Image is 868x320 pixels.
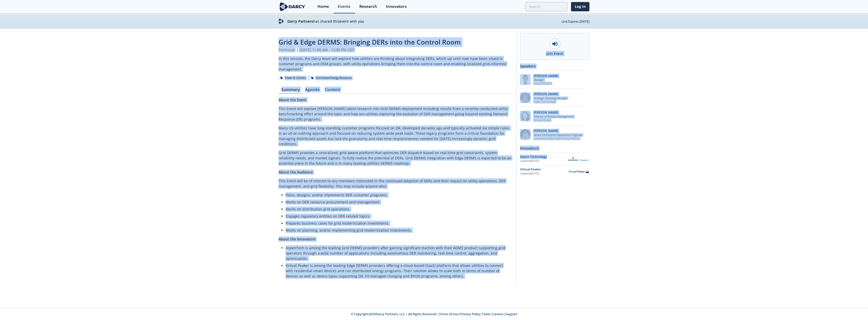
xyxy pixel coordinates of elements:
p: Grid DERMS provides a centralized, grid-aware platform that optimizes DER dispatch based on real-... [279,150,513,166]
a: Team [482,312,490,316]
li: AspenTech is among the leading Grid DERMS providers after gaining significant traction with their... [286,245,509,261]
a: Support [505,312,517,316]
li: Works on planning, and/or implementing grid modernization investments. [286,228,509,233]
img: Aspen Technology [568,157,589,161]
p: Virtual Peaker [533,118,574,122]
div: Speakers [520,62,589,70]
p: This Event will be of interest to any members interested in the continued adoption of DERs and th... [279,178,513,189]
img: 7fca56e2-1683-469f-8840-285a17278393 [520,129,531,140]
strong: Darcy Partners [287,19,313,24]
span: • [296,47,299,52]
p: Darcy Partners [533,82,558,85]
p: [PERSON_NAME] [533,129,583,133]
div: Distributed Energy Resources [309,76,354,80]
p: © Copyright 2025 Darcy Partners, LLC | All Rights Reserved | | | | | [247,312,621,316]
img: accc9a8e-a9c1-4d58-ae37-132228efcf55 [520,92,531,103]
a: Virtual Peaker Updated[DATE] Virtual Peaker [520,167,589,176]
li: Plans, designs, and/or implements DER customer programs. [286,192,509,198]
li: Works on DER resource procurement and management. [286,199,509,205]
a: Careers [492,312,503,316]
p: [PERSON_NAME] [533,111,574,114]
a: Log In [571,2,589,11]
a: Aspen Technology Updated[DATE] Aspen Technology [520,155,589,163]
img: Virtual Peaker [568,170,589,173]
div: In this session, the Darcy team will explore how utilities are thinking about integrating DERs, w... [279,56,513,72]
input: Advanced Search [525,2,567,11]
p: Aspen Technology [533,100,567,103]
strong: About the Event [279,97,307,102]
div: Join Event [546,51,563,56]
p: Strategic Planning Manager [533,96,567,100]
div: Innovators [386,5,407,9]
li: Virtual Peaker is among the leading Edge DERMS providers offering a cloud-based (SaaS) platform t... [286,263,509,279]
div: Link Expires [DATE] [562,18,589,24]
p: Sacramento Municipal Utility District. [533,137,583,140]
div: Updated [DATE] [520,172,568,176]
a: Privacy Policy [460,312,480,316]
span: Grid & Edge DERMS: Bringing DERs into the Control Room [279,38,461,47]
p: This Event will explore [PERSON_NAME] latest research into Grid DERMS deployment including result... [279,106,513,122]
p: Senior Distribution Operations Engineer [533,133,583,137]
p: [PERSON_NAME] [533,74,558,78]
p: Manager [533,78,558,82]
div: Technical [DATE] 11:00 AM - 12:00 PM CDT [279,47,513,52]
div: Research [359,5,377,9]
li: Engages regulatory entities on DER-related topics. [286,214,509,219]
div: Innovators [520,144,589,153]
a: Summary [279,88,302,94]
div: Aspen Technology [520,155,568,159]
div: Power & Utilities [279,76,308,80]
div: Updated [DATE] [520,159,568,163]
a: Content [322,88,343,94]
div: Home [317,5,329,9]
img: 8160f632-77e6-40bd-9ce2-d8c8bb49c0dd [520,111,531,121]
strong: About the Audience [279,170,313,174]
strong: About the Innovators [279,237,316,241]
p: Director of Product Management [533,115,574,118]
img: vRBZwDRnSTOrB1qTpmXr [520,74,531,85]
a: Agenda [302,88,322,94]
img: darcy-logo.svg [279,19,284,24]
div: Events [338,5,350,9]
p: Many US utilities have long-standing customer programs focused on DR, developed decades ago and t... [279,125,513,147]
div: Virtual Peaker [520,167,568,172]
li: Works on distribution grid operations. [286,206,509,212]
p: [PERSON_NAME] [533,92,567,96]
li: Prepares business cases for grid modernization investments. [286,221,509,226]
img: logo-wide.svg [279,2,306,11]
p: has shared this event with you [287,19,562,24]
a: Terms of Use [439,312,458,316]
